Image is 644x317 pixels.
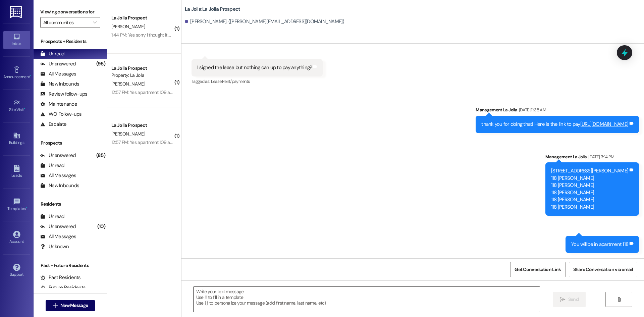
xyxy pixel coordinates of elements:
[60,302,88,309] span: New Message
[111,139,274,145] div: 12:57 PM: Yes apartment 109 and the door code is 6076. Of course, happy to help! :)
[40,243,69,250] div: Unknown
[40,7,100,17] label: Viewing conversations for
[3,97,30,115] a: Site Visit •
[3,262,30,280] a: Support
[111,23,145,30] span: [PERSON_NAME]
[43,17,90,28] input: All communities
[26,205,27,210] span: •
[40,50,64,57] div: Unread
[222,78,250,84] span: Rent/payments
[568,296,579,303] span: Send
[517,106,546,113] div: [DATE] 11:35 AM
[616,297,622,302] i: 
[40,274,81,281] div: Past Residents
[40,233,76,240] div: All Messages
[96,221,107,232] div: (10)
[24,106,25,111] span: •
[580,121,629,127] a: [URL][DOMAIN_NAME]
[40,152,76,159] div: Unanswered
[111,14,173,21] div: La Jolla Prospect
[545,153,639,163] div: Management La Jolla
[40,60,76,67] div: Unanswered
[569,262,637,277] button: Share Conversation via email
[3,31,30,49] a: Inbox
[95,59,107,69] div: (95)
[93,20,97,25] i: 
[34,201,107,208] div: Residents
[197,64,312,71] div: I signed the lease but nothing can up to pay anything?
[515,266,561,273] span: Get Conversation Link
[111,131,145,137] span: [PERSON_NAME]
[185,6,240,13] b: La Jolla: La Jolla Prospect
[40,182,79,189] div: New Inbounds
[510,262,565,277] button: Get Conversation Link
[481,121,628,128] div: thank you for doing that! Here is the link to pay
[40,172,76,179] div: All Messages
[111,65,173,72] div: La Jolla Prospect
[573,266,633,273] span: Share Conversation via email
[111,89,274,95] div: 12:57 PM: Yes apartment 109 and the door code is 6076. Of course, happy to help! :)
[34,262,107,269] div: Past + Future Residents
[111,72,173,79] div: Property: La Jolla
[111,81,145,87] span: [PERSON_NAME]
[476,106,639,116] div: Management La Jolla
[40,223,76,230] div: Unanswered
[95,150,107,161] div: (85)
[3,229,30,247] a: Account
[34,38,107,45] div: Prospects + Residents
[40,162,64,169] div: Unread
[30,73,31,78] span: •
[3,130,30,148] a: Buildings
[40,70,76,77] div: All Messages
[111,122,173,129] div: La Jolla Prospect
[587,153,614,160] div: [DATE] 3:14 PM
[211,78,222,84] span: Lease ,
[34,140,107,147] div: Prospects
[40,81,79,88] div: New Inbounds
[3,163,30,181] a: Leads
[111,32,212,38] div: 1:44 PM: Yes sorry I thought it was already canceled.
[40,213,64,220] div: Unread
[192,76,323,86] div: Tagged as:
[40,284,86,291] div: Future Residents
[40,91,87,98] div: Review follow-ups
[40,101,77,108] div: Maintenance
[40,121,66,128] div: Escalate
[53,303,58,308] i: 
[3,196,30,214] a: Templates •
[40,111,82,118] div: WO Follow-ups
[551,167,628,211] div: [STREET_ADDRESS][PERSON_NAME] 118 [PERSON_NAME] 118 [PERSON_NAME] 118 [PERSON_NAME] 118 [PERSON_N...
[571,241,628,248] div: You will be in apartment 118
[10,6,23,18] img: ResiDesk Logo
[46,300,95,311] button: New Message
[185,18,344,25] div: [PERSON_NAME]. ([PERSON_NAME][EMAIL_ADDRESS][DOMAIN_NAME])
[560,297,565,302] i: 
[553,292,586,307] button: Send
